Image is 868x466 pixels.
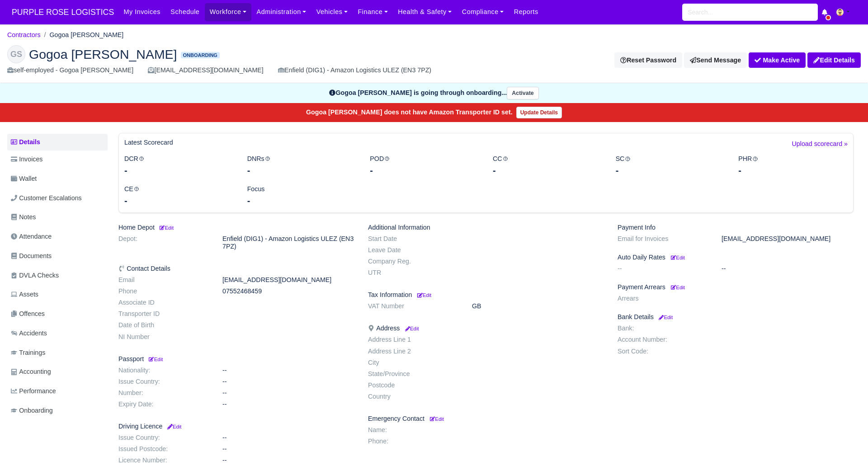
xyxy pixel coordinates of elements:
div: self-employed - Gogoa [PERSON_NAME] [7,65,133,75]
a: Edit [669,283,685,291]
span: Attendance [11,231,52,242]
a: Edit [403,325,419,332]
small: Edit [657,315,673,320]
a: Edit [147,355,163,362]
a: Edit [428,415,444,422]
dt: Email [112,276,216,284]
a: Assets [7,286,108,303]
dd: -- [216,400,361,408]
dt: Name: [361,426,465,434]
span: Notes [11,212,36,222]
h6: Auto Daily Rates [618,254,854,261]
a: Trainings [7,344,108,362]
a: Reports [509,3,543,21]
small: Edit [403,326,419,331]
dt: Expiry Date: [112,400,216,408]
a: PURPLE ROSE LOGISTICS [7,4,118,21]
span: Offences [11,309,45,319]
a: Customer Escalations [7,189,108,207]
dd: -- [216,378,361,386]
a: Health & Safety [393,3,457,21]
span: DVLA Checks [11,270,59,281]
h6: Payment Arrears [618,283,854,291]
li: Gogoa [PERSON_NAME] [41,30,124,40]
dt: Associate ID [112,299,216,306]
dt: Start Date [361,235,465,243]
h6: Tax Information [368,291,604,299]
a: Compliance [457,3,509,21]
dd: -- [216,457,361,464]
dt: State/Province [361,370,465,378]
span: Gogoa [PERSON_NAME] [29,48,177,61]
button: Reset Password [614,52,682,68]
a: Administration [251,3,311,21]
a: Onboarding [7,402,108,419]
dt: VAT Number [361,302,465,310]
a: Contractors [7,31,41,38]
a: Accounting [7,363,108,381]
div: - [616,164,725,177]
dt: Issued Postcode: [112,445,216,453]
dd: -- [715,265,860,273]
div: - [247,164,357,177]
small: Edit [671,285,685,290]
dt: Address Line 1 [361,336,465,344]
dt: Leave Date [361,246,465,254]
h6: Latest Scorecard [124,139,173,146]
dt: Number: [112,389,216,397]
a: Workforce [205,3,252,21]
a: Update Details [516,107,562,118]
a: Edit Details [807,52,861,68]
dd: GB [465,302,611,310]
input: Search... [682,4,818,21]
span: Performance [11,386,56,396]
div: Focus [241,184,363,207]
dt: Arrears [611,295,715,302]
small: Edit [430,416,444,422]
h6: Passport [118,355,354,363]
div: SC [609,154,732,177]
small: Edit [417,292,431,298]
small: Edit [166,424,181,429]
dt: City [361,359,465,367]
a: My Invoices [118,3,165,21]
dt: NI Number [112,333,216,341]
a: Schedule [165,3,204,21]
div: [EMAIL_ADDRESS][DOMAIN_NAME] [148,65,263,75]
dd: Enfield (DIG1) - Amazon Logistics ULEZ (EN3 7PZ) [216,235,361,250]
dt: Account Number: [611,336,715,344]
span: Wallet [11,174,37,184]
button: Make Active [749,52,806,68]
small: Edit [158,225,174,231]
dt: Nationality: [112,367,216,374]
h6: Home Depot [118,224,354,231]
div: POD [363,154,486,177]
dt: Transporter ID [112,310,216,318]
dt: Issue Country: [112,434,216,442]
h6: Additional Information [368,224,604,231]
a: Send Message [684,52,747,68]
dt: Bank: [611,325,715,332]
span: Customer Escalations [11,193,82,203]
h6: Contact Details [118,265,354,273]
div: CC [486,154,609,177]
dd: [EMAIL_ADDRESS][DOMAIN_NAME] [715,235,860,243]
dt: Company Reg. [361,258,465,265]
span: Invoices [11,154,42,165]
a: Edit [415,291,431,298]
div: DNRs [241,154,363,177]
a: Vehicles [311,3,353,21]
div: - [493,164,602,177]
a: Edit [158,224,174,231]
dt: UTR [361,269,465,277]
dt: -- [611,265,715,273]
h6: Bank Details [618,313,854,321]
a: Offences [7,305,108,323]
small: Edit [671,255,685,260]
a: Documents [7,247,108,265]
h6: Driving Licence [118,423,354,430]
dd: -- [216,445,361,453]
a: Invoices [7,151,108,168]
dd: [EMAIL_ADDRESS][DOMAIN_NAME] [216,276,361,284]
div: Enfield (DIG1) - Amazon Logistics ULEZ (EN3 7PZ) [278,65,431,75]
